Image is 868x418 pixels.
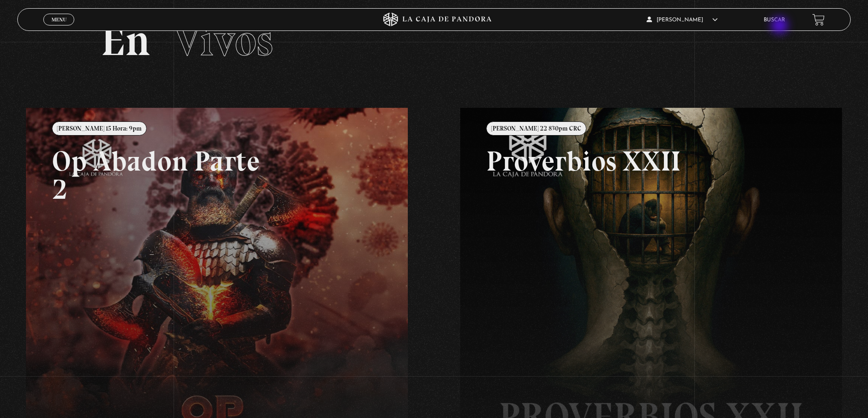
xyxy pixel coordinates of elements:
h2: En [101,19,767,62]
span: [PERSON_NAME] [647,17,718,23]
a: View your shopping cart [812,14,825,26]
a: Buscar [764,17,785,23]
span: Vivos [174,15,273,66]
span: Cerrar [48,25,70,31]
span: Menu [51,17,67,22]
